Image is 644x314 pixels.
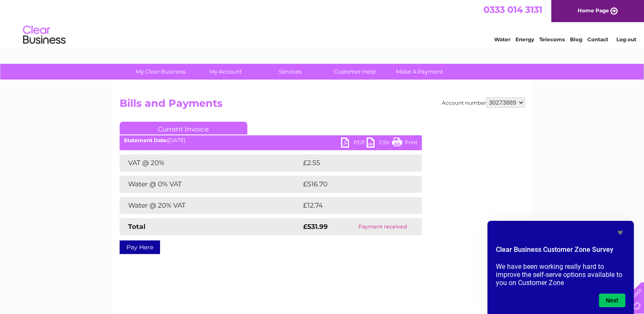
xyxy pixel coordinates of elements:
td: Water @ 0% VAT [120,176,301,193]
a: My Account [190,64,260,80]
strong: Total [128,223,146,231]
a: Print [392,137,418,150]
td: £2.55 [301,154,402,171]
a: Energy [515,36,534,43]
div: Account number [442,97,525,108]
h2: Bills and Payments [120,97,525,114]
div: [DATE] [120,137,422,143]
strong: £531.99 [303,223,328,231]
h2: Clear Business Customer Zone Survey [496,245,625,259]
a: Pay Here [120,240,160,254]
td: £516.70 [301,176,406,193]
a: Services [255,64,325,80]
a: PDF [341,137,366,150]
a: Water [494,36,510,43]
button: Hide survey [615,228,625,238]
a: CSV [366,137,392,150]
a: Log out [616,36,636,43]
a: Telecoms [539,36,565,43]
td: Water @ 20% VAT [120,197,301,214]
td: £12.74 [301,197,404,214]
p: We have been working really hard to improve the self-serve options available to you on Customer Zone [496,263,625,287]
a: My Clear Business [126,64,196,80]
td: VAT @ 20% [120,154,301,171]
img: logo.png [23,22,66,48]
div: Clear Business Customer Zone Survey [496,228,625,307]
div: Clear Business is a trading name of Verastar Limited (registered in [GEOGRAPHIC_DATA] No. 3667643... [121,5,524,41]
b: Statement Date: [124,137,168,143]
a: Blog [570,36,582,43]
a: Make A Payment [384,64,455,80]
a: Contact [587,36,608,43]
a: Customer Help [320,64,390,80]
a: Current Invoice [120,122,247,134]
td: Payment received [343,218,421,235]
a: 0333 014 3131 [484,4,542,15]
button: Next question [599,294,625,307]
